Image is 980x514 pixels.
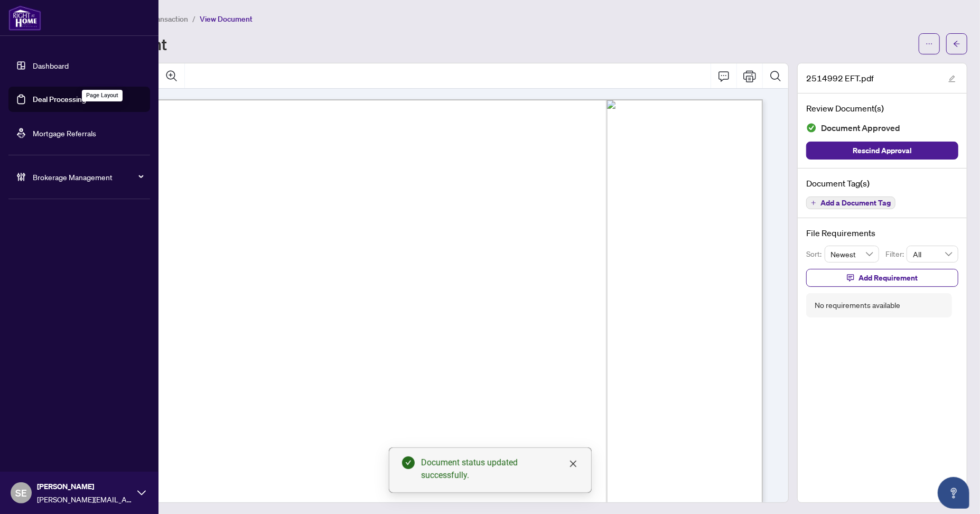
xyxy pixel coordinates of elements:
p: Filter: [885,248,907,260]
span: View Document [200,14,253,24]
button: Add Requirement [806,269,958,287]
div: Document status updated successfully. [421,456,578,482]
h4: File Requirements [806,227,958,239]
span: close [569,460,577,468]
span: Document Approved [821,121,900,135]
li: / [192,13,195,25]
span: [PERSON_NAME] [37,481,132,492]
span: arrow-left [953,40,960,48]
span: plus [811,200,816,205]
h4: Document Tag(s) [806,177,958,190]
span: Newest [831,246,873,262]
button: Open asap [938,477,969,509]
img: Document Status [806,123,817,133]
button: Add a Document Tag [806,197,895,209]
a: Mortgage Referrals [33,128,96,138]
span: Add Requirement [858,269,918,286]
h4: Review Document(s) [806,102,958,115]
span: All [913,246,952,262]
a: Close [567,458,579,470]
button: Rescind Approval [806,142,958,160]
a: Dashboard [33,61,69,70]
span: Rescind Approval [853,142,912,159]
img: logo [8,5,41,31]
p: Sort: [806,248,825,260]
span: Brokerage Management [33,171,143,183]
div: No requirements available [815,300,900,311]
span: Add a Document Tag [820,199,891,207]
span: check-circle [402,456,415,469]
span: SE [15,485,27,500]
span: [PERSON_NAME][EMAIL_ADDRESS][DOMAIN_NAME] [37,493,132,505]
span: View Transaction [132,14,188,24]
a: Deal Processing [33,95,86,104]
span: 2514992 EFT.pdf [806,72,874,85]
span: ellipsis [926,40,933,48]
span: edit [948,75,956,82]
